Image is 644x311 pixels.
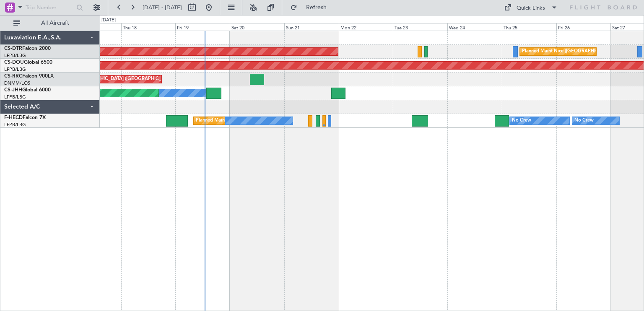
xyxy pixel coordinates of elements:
div: Fri 19 [175,23,230,31]
a: DNMM/LOS [4,80,30,86]
a: CS-DTRFalcon 2000 [4,46,51,51]
div: [DATE] [101,17,116,24]
button: Quick Links [500,1,562,14]
div: Thu 25 [502,23,556,31]
span: F-HECD [4,115,23,120]
div: Wed 24 [447,23,502,31]
a: LFPB/LBG [4,94,26,100]
div: Tue 23 [393,23,447,31]
a: LFPB/LBG [4,52,26,59]
div: Sat 20 [230,23,284,31]
input: Trip Number [26,1,74,14]
div: Mon 22 [339,23,393,31]
div: Sun 21 [284,23,339,31]
a: F-HECDFalcon 7X [4,115,46,120]
span: All Aircraft [22,20,88,26]
div: No Crew [512,114,531,127]
div: Planned Maint [GEOGRAPHIC_DATA] ([GEOGRAPHIC_DATA]) [44,73,176,86]
span: CS-DOU [4,60,24,65]
a: LFPB/LBG [4,66,26,73]
button: All Aircraft [9,16,91,30]
div: Quick Links [517,4,545,13]
span: CS-JHH [4,88,22,93]
a: LFPB/LBG [4,122,26,128]
span: CS-DTR [4,46,22,51]
span: Refresh [299,5,334,10]
div: Thu 18 [121,23,176,31]
div: Planned Maint [GEOGRAPHIC_DATA] ([GEOGRAPHIC_DATA]) [196,114,328,127]
div: Planned Maint Nice ([GEOGRAPHIC_DATA]) [522,45,615,58]
button: Refresh [286,1,337,14]
a: CS-DOUGlobal 6500 [4,60,52,65]
span: CS-RRC [4,74,22,79]
a: CS-JHHGlobal 6000 [4,88,51,93]
span: [DATE] - [DATE] [143,4,182,11]
a: CS-RRCFalcon 900LX [4,74,54,79]
div: Fri 26 [556,23,611,31]
div: No Crew [574,114,594,127]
